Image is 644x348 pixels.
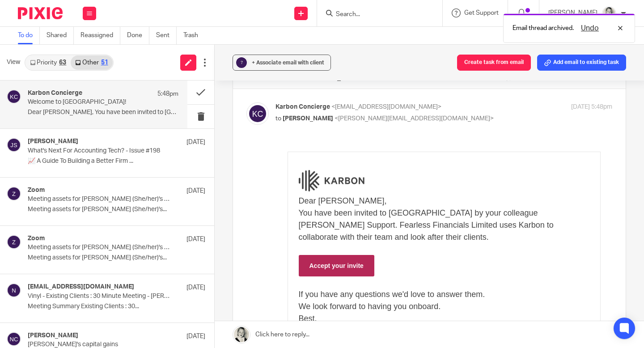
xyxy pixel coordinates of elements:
img: svg%3E [7,138,21,152]
a: Trash [183,27,205,44]
a: Priority63 [25,55,71,70]
p: Vinyl - Existing Clients : 30 Minute Meeting - [PERSON_NAME] and [PERSON_NAME] @ Fearless Financials [28,293,170,300]
p: What's Next For Accounting Tech? - Issue #198 [28,147,170,155]
button: Undo [578,23,602,34]
a: Get in touch [169,224,203,231]
img: svg%3E [7,235,21,249]
p: [DATE] [186,235,205,244]
img: svg%3E [7,332,21,346]
p: Meeting assets for [PERSON_NAME] (She/her)'s Personal Meeting Room are ready! [28,195,170,203]
a: Done [127,27,149,44]
span: <[PERSON_NAME][EMAIL_ADDRESS][DOMAIN_NAME]> [335,115,494,122]
p: Meeting assets for [PERSON_NAME] (She/her)'s... [28,206,205,213]
p: 📈 A Guide To Building a Better Firm ... [28,157,205,165]
img: svg%3E [7,283,21,297]
a: To do [18,27,40,44]
p: Best, Karbon Concierge [23,170,314,194]
button: Add email to existing task [537,55,626,71]
span: <[EMAIL_ADDRESS][DOMAIN_NAME]> [331,104,441,110]
img: Karbon on Instagram [161,245,168,252]
span: + Associate email with client [252,60,324,65]
img: svg%3E [7,89,21,104]
a: Shared [47,27,74,44]
p: [DATE] [186,187,205,195]
p: Dear [PERSON_NAME], You have been invited to [GEOGRAPHIC_DATA]... [28,109,178,116]
img: svg%3E [246,102,269,125]
div: ? [236,57,247,68]
img: svg%3E [7,187,21,201]
a: Other51 [71,55,112,70]
a: Karbon blog [134,224,168,231]
img: Karbon on LinkedIn [181,245,188,252]
p: [DATE] [186,138,205,147]
img: Karbon [23,27,89,49]
button: ? + Associate email with client [233,55,331,71]
span: View [7,58,20,67]
h4: Zoom [28,235,45,242]
p: If you have any questions we'd love to answer them. [23,146,314,158]
p: Welcome to [GEOGRAPHIC_DATA]! [28,98,148,106]
img: DA590EE6-2184-4DF2-A25D-D99FB904303F_1_201_a.jpeg [602,6,616,21]
a: Sent [156,27,177,44]
div: 63 [59,59,66,66]
p: [DATE] [186,332,205,341]
div: 51 [101,59,108,66]
img: Karbon on Twitter [138,245,147,252]
a: Reassigned [80,27,120,44]
p: We look forward to having you onboard. [23,158,314,170]
p: Meeting assets for [PERSON_NAME] (She/her)'s Personal Meeting Room are ready! [28,244,170,251]
span: [PERSON_NAME] [283,115,333,122]
button: Create task from email [457,55,531,71]
span: Karbon Concierge [275,104,330,110]
h4: Zoom [28,187,45,194]
h4: [PERSON_NAME] [28,138,78,145]
p: Dear [PERSON_NAME], [23,52,314,64]
h4: [PERSON_NAME] [28,332,78,340]
p: Meeting Summary Existing Clients : 30... [28,303,205,310]
h4: [EMAIL_ADDRESS][DOMAIN_NAME] [28,283,134,291]
span: to [275,115,281,122]
p: You have been invited to [GEOGRAPHIC_DATA] by your colleague [PERSON_NAME] Support. Fearless Fina... [23,64,314,101]
p: [DATE] [186,283,205,292]
a: Accept your invite [23,112,99,134]
p: [DATE] 5:48pm [571,102,612,112]
img: Pixie [18,7,63,19]
p: Email thread archived. [513,24,574,33]
p: 5:48pm [157,89,178,98]
p: Meeting assets for [PERSON_NAME] (She/her)'s... [28,254,205,262]
h4: Karbon Concierge [28,89,82,97]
